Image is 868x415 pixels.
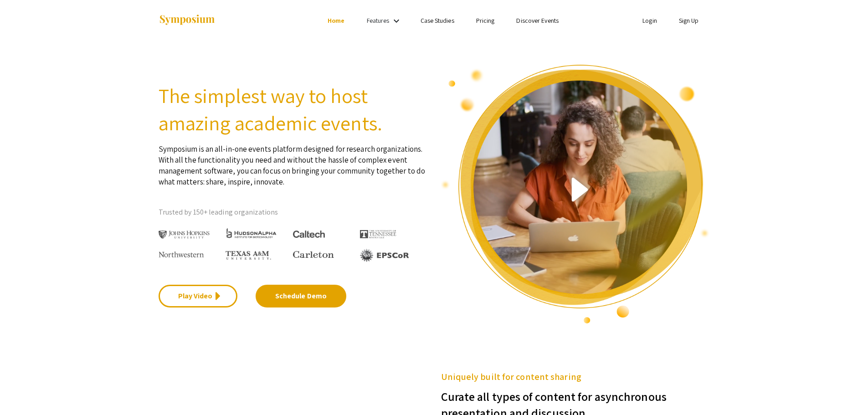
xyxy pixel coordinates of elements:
[360,230,396,238] img: The University of Tennessee
[226,251,271,260] img: Texas A&M University
[476,16,495,25] a: Pricing
[642,16,657,25] a: Login
[159,14,216,26] img: Symposium by ForagerOne
[328,16,344,25] a: Home
[256,285,346,307] a: Schedule Demo
[159,205,427,219] p: Trusted by 150+ leading organizations
[293,251,334,258] img: Carleton
[159,137,427,187] p: Symposium is an all-in-one events platform designed for research organizations. With all the func...
[159,285,237,307] a: Play Video
[441,64,710,324] img: video overview of Symposium
[360,249,410,262] img: EPSCOR
[159,231,210,239] img: Johns Hopkins University
[159,82,427,137] h2: The simplest way to host amazing academic events.
[226,228,277,238] img: HudsonAlpha
[679,16,699,25] a: Sign Up
[391,15,402,26] mat-icon: Expand Features list
[293,231,325,238] img: Caltech
[441,370,710,384] h5: Uniquely built for content sharing
[159,251,204,257] img: Northwestern
[516,16,559,25] a: Discover Events
[367,16,390,25] a: Features
[421,16,454,25] a: Case Studies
